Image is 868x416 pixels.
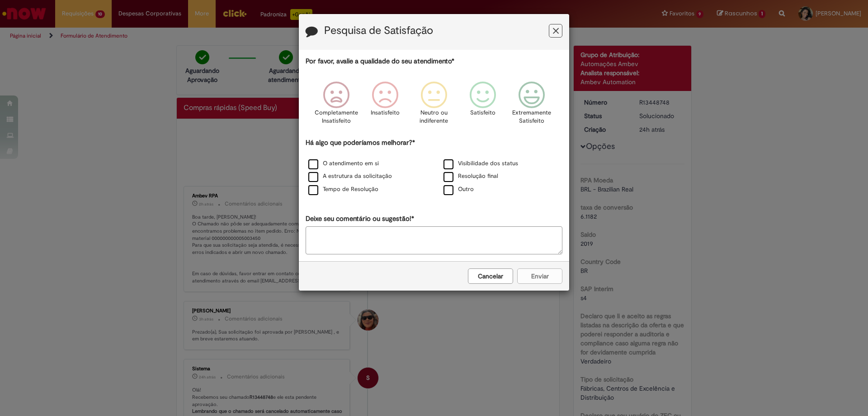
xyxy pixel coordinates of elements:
label: O atendimento em si [308,159,379,168]
p: Insatisfeito [371,109,400,117]
label: A estrutura da solicitação [308,172,392,181]
div: Extremamente Satisfeito [509,75,555,137]
label: Por favor, avalie a qualidade do seu atendimento* [306,57,454,66]
div: Há algo que poderíamos melhorar?* [306,138,562,196]
button: Cancelar [468,268,513,284]
label: Tempo de Resolução [308,185,378,194]
div: Insatisfeito [362,75,408,137]
p: Extremamente Satisfeito [512,109,551,125]
p: Completamente Insatisfeito [315,109,358,125]
label: Deixe seu comentário ou sugestão!* [306,214,414,224]
label: Resolução final [443,172,498,181]
div: Satisfeito [460,75,506,137]
p: Satisfeito [470,109,495,117]
label: Outro [443,185,474,194]
div: Completamente Insatisfeito [313,75,359,137]
p: Neutro ou indiferente [418,109,450,125]
div: Neutro ou indiferente [411,75,457,137]
label: Pesquisa de Satisfação [324,25,433,37]
label: Visibilidade dos status [443,159,518,168]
